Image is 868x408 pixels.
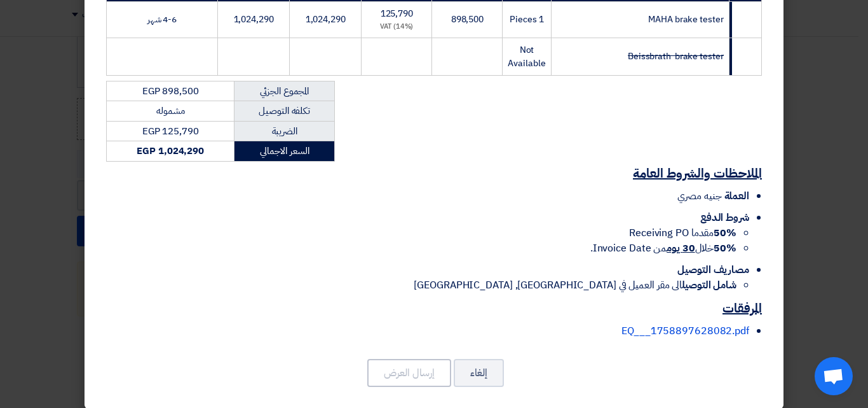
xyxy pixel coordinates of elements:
td: تكلفه التوصيل [234,101,335,122]
td: المجموع الجزئي [234,81,335,101]
span: 4-6 شهر [147,13,177,26]
span: مقدما Receiving PO [629,225,736,241]
span: مصاريف التوصيل [677,262,749,278]
span: MAHA brake tester [648,13,723,26]
u: المرفقات [722,299,762,318]
strong: 50% [714,225,736,241]
span: Not Available [508,43,545,70]
span: 1,024,290 [234,13,274,26]
strike: Beissbrath brake tester [628,50,724,63]
li: الى مقر العميل في [GEOGRAPHIC_DATA], [GEOGRAPHIC_DATA] [106,278,736,293]
span: 1 Pieces [510,13,543,26]
td: السعر الاجمالي [234,141,335,162]
button: إلغاء [454,359,504,387]
div: (14%) VAT [367,22,426,32]
u: الملاحظات والشروط العامة [633,164,762,183]
td: الضريبة [234,121,335,141]
span: جنيه مصري [677,188,721,204]
strong: EGP 1,024,290 [137,144,204,158]
div: Open chat [815,357,853,395]
button: إرسال العرض [367,359,451,387]
span: 1,024,290 [306,13,346,26]
span: شروط الدفع [700,210,749,225]
span: 898,500 [451,13,484,26]
span: العملة [724,188,749,204]
u: 30 يوم [667,241,695,256]
strong: 50% [714,241,736,256]
strong: شامل التوصيل [682,278,736,293]
td: EGP 898,500 [107,81,234,101]
span: مشموله [156,104,184,118]
span: EGP 125,790 [142,124,199,138]
span: 125,790 [381,7,413,20]
span: خلال من Invoice Date. [590,241,736,256]
a: EQ___1758897628082.pdf [621,323,749,339]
